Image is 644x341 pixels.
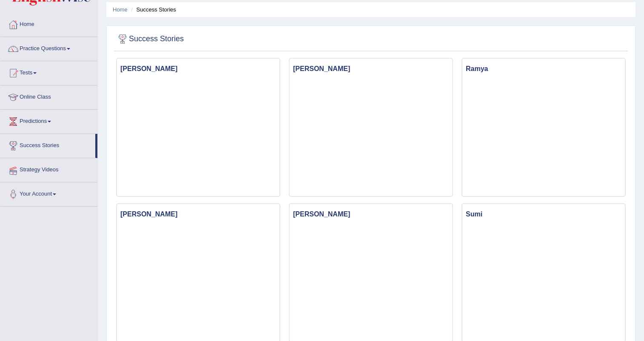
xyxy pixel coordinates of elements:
[0,13,97,34] a: Home
[0,37,97,58] a: Practice Questions
[0,158,97,179] a: Strategy Videos
[117,63,279,75] h3: [PERSON_NAME]
[0,134,95,155] a: Success Stories
[290,63,452,75] h3: [PERSON_NAME]
[0,110,97,131] a: Predictions
[0,61,97,82] a: Tests
[290,208,452,220] h3: [PERSON_NAME]
[462,208,625,220] h3: Sumi
[113,6,128,13] a: Home
[0,85,97,107] a: Online Class
[0,182,97,204] a: Your Account
[116,33,184,45] h2: Success Stories
[129,6,176,14] li: Success Stories
[462,63,625,75] h3: Ramya
[117,208,279,220] h3: [PERSON_NAME]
